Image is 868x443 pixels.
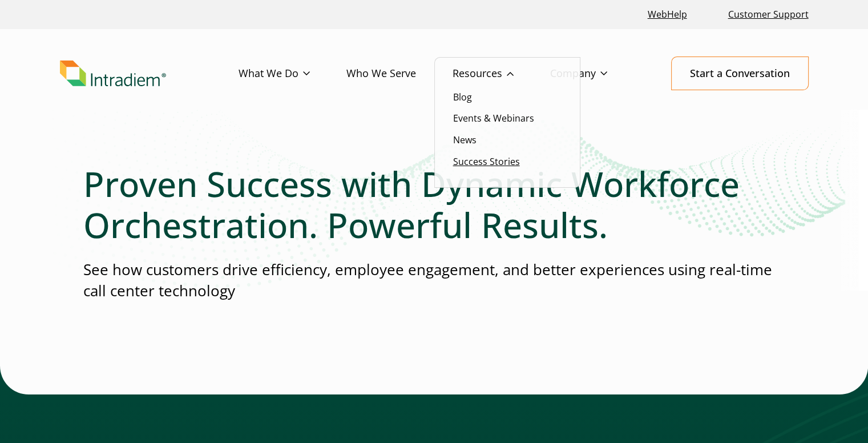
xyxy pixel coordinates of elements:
a: Customer Support [724,2,813,27]
a: Link to homepage of Intradiem [60,61,239,87]
h1: Proven Success with Dynamic Workforce Orchestration. Powerful Results. [83,163,785,245]
a: Start a Conversation [671,57,809,90]
a: Link opens in a new window [643,2,692,27]
a: Events & Webinars [453,112,534,124]
a: Success Stories [453,155,520,168]
a: News [453,134,477,146]
a: Blog [453,91,472,103]
a: Who We Serve [346,57,453,90]
a: Company [550,57,644,90]
img: Intradiem [60,61,166,87]
p: See how customers drive efficiency, employee engagement, and better experiences using real-time c... [83,259,785,302]
a: Resources [453,57,550,90]
a: What We Do [239,57,346,90]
